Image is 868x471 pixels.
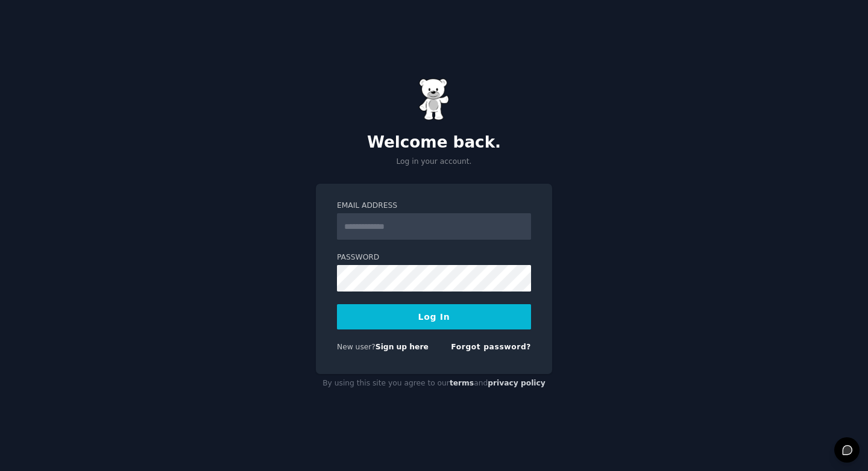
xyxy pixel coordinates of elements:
label: Password [337,252,531,263]
a: Sign up here [376,343,429,351]
a: privacy policy [488,379,546,387]
h2: Welcome back. [316,133,552,152]
p: Log in your account. [316,157,552,167]
span: New user? [337,343,376,351]
img: Gummy Bear [419,78,449,120]
label: Email Address [337,201,531,211]
a: terms [450,379,474,387]
button: Log In [337,304,531,329]
div: By using this site you agree to our and [316,374,552,393]
a: Forgot password? [451,343,531,351]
